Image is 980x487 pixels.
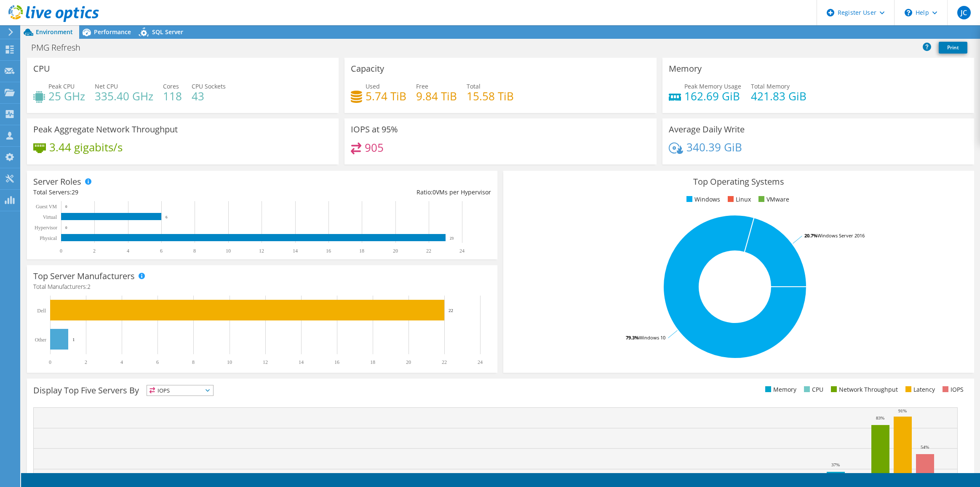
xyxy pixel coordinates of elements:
[33,64,50,73] h3: CPU
[147,385,213,396] span: IOPS
[326,248,331,254] text: 16
[876,415,884,420] text: 83%
[416,91,457,101] h4: 9.84 TiB
[33,272,135,281] h3: Top Server Manufacturers
[351,125,398,134] h3: IOPS at 95%
[751,82,790,90] span: Total Memory
[406,359,411,365] text: 20
[43,214,57,220] text: Virtual
[370,359,375,365] text: 18
[467,82,481,90] span: Total
[33,125,178,134] h3: Peak Aggregate Network Throughput
[478,359,483,365] text: 24
[192,82,226,90] span: CPU Sockets
[626,334,639,341] tspan: 79.3%
[449,308,453,313] text: 22
[72,337,75,342] text: 1
[127,248,129,254] text: 4
[263,359,268,365] text: 12
[95,82,118,90] span: Net CPU
[898,408,907,413] text: 91%
[37,308,46,314] text: Dell
[829,385,898,394] li: Network Throughput
[351,64,384,73] h3: Capacity
[48,82,75,90] span: Peak CPU
[72,188,78,196] span: 29
[450,236,454,240] text: 23
[921,444,929,449] text: 54%
[166,215,168,219] text: 6
[35,337,46,343] text: Other
[36,28,73,36] span: Environment
[35,225,57,231] text: Hypervisor
[49,359,51,365] text: 0
[939,42,967,54] a: Print
[33,177,81,186] h3: Server Roles
[903,385,935,394] li: Latency
[95,91,153,101] h4: 335.40 GHz
[33,282,491,291] h4: Total Manufacturers:
[416,82,428,90] span: Free
[227,359,232,365] text: 10
[831,462,840,467] text: 37%
[94,28,131,36] span: Performance
[65,204,67,209] text: 0
[60,248,62,254] text: 0
[751,91,806,101] h4: 421.83 GiB
[686,143,742,152] h4: 340.39 GiB
[36,204,57,210] text: Guest VM
[27,43,93,52] h1: PMG Refresh
[293,248,298,254] text: 14
[120,359,123,365] text: 4
[426,248,431,254] text: 22
[193,248,196,254] text: 8
[85,359,87,365] text: 2
[262,188,491,197] div: Ratio: VMs per Hypervisor
[192,91,226,101] h4: 43
[365,143,384,152] h4: 905
[433,188,436,196] span: 0
[763,385,796,394] li: Memory
[510,177,967,186] h3: Top Operating Systems
[156,359,159,365] text: 6
[366,82,380,90] span: Used
[669,64,702,73] h3: Memory
[163,82,179,90] span: Cores
[756,195,789,204] li: VMware
[726,195,751,204] li: Linux
[467,91,514,101] h4: 15.58 TiB
[160,248,163,254] text: 6
[49,143,123,152] h4: 3.44 gigabits/s
[442,359,447,365] text: 22
[93,248,96,254] text: 2
[366,91,406,101] h4: 5.74 TiB
[459,248,465,254] text: 24
[48,91,85,101] h4: 25 GHz
[639,334,665,341] tspan: Windows 10
[40,235,57,241] text: Physical
[684,82,741,90] span: Peak Memory Usage
[905,9,912,16] svg: \n
[259,248,264,254] text: 12
[192,359,195,365] text: 8
[684,91,741,101] h4: 162.69 GiB
[33,188,262,197] div: Total Servers:
[334,359,339,365] text: 16
[817,232,865,239] tspan: Windows Server 2016
[804,232,817,239] tspan: 20.7%
[957,6,971,19] span: JC
[163,91,182,101] h4: 118
[65,226,67,230] text: 0
[393,248,398,254] text: 20
[940,385,964,394] li: IOPS
[87,283,91,291] span: 2
[669,125,745,134] h3: Average Daily Write
[226,248,231,254] text: 10
[152,28,183,36] span: SQL Server
[802,385,823,394] li: CPU
[684,195,720,204] li: Windows
[299,359,304,365] text: 14
[359,248,364,254] text: 18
